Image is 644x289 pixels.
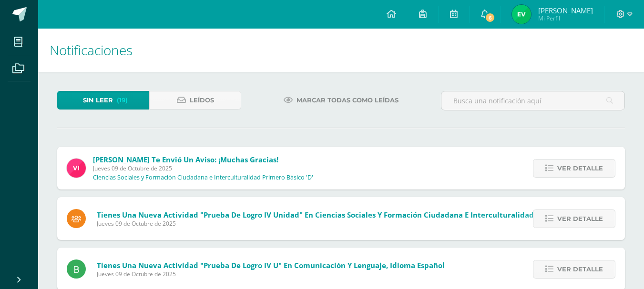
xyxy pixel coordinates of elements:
[97,270,445,278] span: Jueves 09 de Octubre de 2025
[117,91,128,109] span: (19)
[149,91,241,110] a: Leídos
[93,164,313,172] span: Jueves 09 de Octubre de 2025
[97,210,534,219] span: Tienes una nueva actividad "Prueba de Logro IV Unidad" En Ciencias Sociales y Formación Ciudadana...
[538,14,593,22] span: Mi Perfil
[97,219,534,228] span: Jueves 09 de Octubre de 2025
[441,91,624,110] input: Busca una notificación aquí
[538,6,593,15] span: [PERSON_NAME]
[67,159,86,178] img: bd6d0aa147d20350c4821b7c643124fa.png
[557,210,603,228] span: Ver detalle
[485,12,495,23] span: 6
[50,41,133,59] span: Notificaciones
[93,174,313,181] p: Ciencias Sociales y Formación Ciudadana e Interculturalidad Primero Básico 'D'
[557,260,603,278] span: Ver detalle
[57,91,149,110] a: Sin leer(19)
[97,260,445,270] span: Tienes una nueva actividad "Prueba de logro IV U" En Comunicación y Lenguaje, Idioma Español
[296,91,399,109] span: Marcar todas como leídas
[272,91,410,110] a: Marcar todas como leídas
[512,5,531,24] img: 2dbed10b0cb3ddddc6c666b9f0b18d18.png
[557,159,603,177] span: Ver detalle
[190,91,214,109] span: Leídos
[93,155,278,164] span: [PERSON_NAME] te envió un aviso: ¡Muchas gracias!
[83,91,113,109] span: Sin leer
